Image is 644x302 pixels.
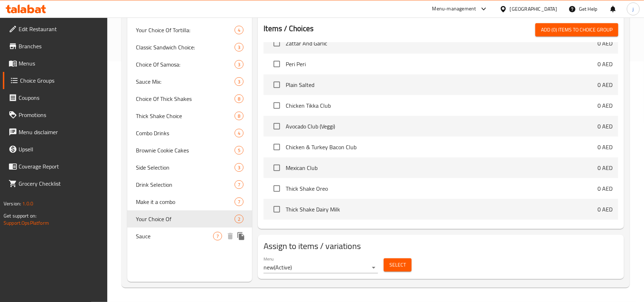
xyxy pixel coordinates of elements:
[235,215,244,223] div: Choices
[19,25,102,33] span: Edit Restaurant
[3,89,108,106] a: Coupons
[3,123,108,141] a: Menu disclaimer
[3,141,108,158] a: Upsell
[136,94,235,103] span: Choice Of Thick Shakes
[19,93,102,102] span: Coupons
[598,122,613,131] p: 0 AED
[269,140,284,155] span: Select choice
[235,180,244,189] div: Choices
[598,143,613,151] p: 0 AED
[22,199,33,208] span: 1.0.0
[598,184,613,193] p: 0 AED
[269,223,284,238] span: Select choice
[235,77,244,86] div: Choices
[127,90,252,107] div: Choice Of Thick Shakes8
[136,112,235,120] span: Thick Shake Choice
[535,23,618,36] button: Add (0) items to choice group
[136,129,235,137] span: Combo Drinks
[127,39,252,56] div: Classic Sandwich Choice:3
[286,101,598,110] span: Chicken Tikka Club
[136,43,235,52] span: Classic Sandwich Choice:
[19,179,102,188] span: Grocery Checklist
[269,119,284,134] span: Select choice
[127,159,252,176] div: Side Selection3
[598,81,613,89] p: 0 AED
[269,202,284,217] span: Select choice
[264,257,274,261] label: Menu
[598,205,613,214] p: 0 AED
[286,184,598,193] span: Thick Shake Oreo
[136,232,213,240] span: Sauce
[269,98,284,113] span: Select choice
[3,175,108,192] a: Grocery Checklist
[286,39,598,48] span: Zattar And Garlic
[19,111,102,119] span: Promotions
[3,38,108,55] a: Branches
[235,60,244,69] div: Choices
[235,43,244,52] div: Choices
[286,60,598,68] span: Peri Peri
[136,198,235,206] span: Make it a combo
[269,36,284,51] span: Select choice
[127,210,252,228] div: Your Choice Of2
[235,44,243,51] span: 3
[598,60,613,68] p: 0 AED
[269,77,284,92] span: Select choice
[127,193,252,210] div: Make it a combo7
[235,78,243,85] span: 3
[236,231,246,242] button: duplicate
[235,146,244,155] div: Choices
[3,72,108,89] a: Choice Groups
[4,218,49,228] a: Support.OpsPlatform
[3,55,108,72] a: Menus
[235,112,244,120] div: Choices
[235,27,243,34] span: 4
[235,61,243,68] span: 3
[235,130,243,137] span: 4
[235,163,244,172] div: Choices
[286,143,598,151] span: Chicken & Turkey Bacon Club
[3,20,108,38] a: Edit Restaurant
[4,199,21,208] span: Version:
[213,232,222,240] div: Choices
[136,180,235,189] span: Drink Selection
[235,147,243,154] span: 5
[286,122,598,131] span: Avocado Club (Veggi)
[286,81,598,89] span: Plain Salted
[136,163,235,172] span: Side Selection
[633,5,634,13] span: j
[136,26,235,34] span: Your Choice Of Tortilla:
[264,240,618,252] h2: Assign to items / variations
[286,205,598,214] span: Thick Shake Dairy Milk
[384,258,412,272] button: Select
[389,260,406,269] span: Select
[127,125,252,142] div: Combo Drinks4
[235,129,244,137] div: Choices
[432,5,476,13] div: Menu-management
[235,94,244,103] div: Choices
[3,158,108,175] a: Coverage Report
[3,106,108,123] a: Promotions
[235,96,243,102] span: 8
[264,23,314,34] h2: Items / Choices
[19,42,102,50] span: Branches
[235,216,243,223] span: 2
[127,228,252,245] div: Sauce7deleteduplicate
[136,215,235,223] span: Your Choice Of
[598,101,613,110] p: 0 AED
[213,233,222,240] span: 7
[127,56,252,73] div: Choice Of Samosa:3
[598,39,613,48] p: 0 AED
[225,231,236,242] button: delete
[235,181,243,188] span: 7
[4,211,36,220] span: Get support on:
[127,176,252,193] div: Drink Selection7
[510,5,557,13] div: [GEOGRAPHIC_DATA]
[136,77,235,86] span: Sauce Mix:
[127,142,252,159] div: Brownie Cookie Cakes5
[598,164,613,172] p: 0 AED
[19,128,102,136] span: Menu disclaimer
[264,262,378,273] div: new(Active)
[19,145,102,154] span: Upsell
[286,164,598,172] span: Mexican Club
